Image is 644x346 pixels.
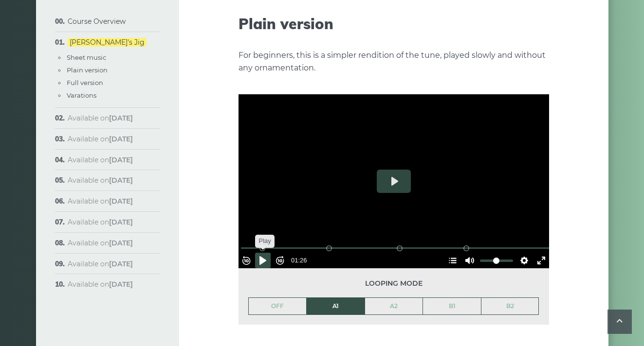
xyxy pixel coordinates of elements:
[68,17,126,26] a: Course Overview
[68,280,133,289] span: Available on
[67,66,108,74] a: Plain version
[109,176,133,185] strong: [DATE]
[109,135,133,143] strong: [DATE]
[68,197,133,206] span: Available on
[109,218,133,226] strong: [DATE]
[239,49,549,74] p: For beginners, this is a simpler rendition of the tune, played slowly and without any ornamentation.
[239,15,549,33] h2: Plain version
[109,197,133,206] strong: [DATE]
[109,280,133,289] strong: [DATE]
[68,218,133,226] span: Available on
[365,298,423,314] a: A2
[109,114,133,122] strong: [DATE]
[423,298,481,314] a: B1
[67,53,106,61] a: Sheet music
[109,239,133,247] strong: [DATE]
[68,135,133,143] span: Available on
[68,38,147,47] a: [PERSON_NAME]’s Jig
[68,156,133,164] span: Available on
[481,298,539,314] a: B2
[67,91,96,99] a: Varations
[248,278,539,289] span: Looping mode
[68,259,133,268] span: Available on
[109,156,133,164] strong: [DATE]
[68,114,133,122] span: Available on
[67,79,103,86] a: Full version
[249,298,307,314] a: OFF
[68,239,133,247] span: Available on
[68,176,133,185] span: Available on
[109,259,133,268] strong: [DATE]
